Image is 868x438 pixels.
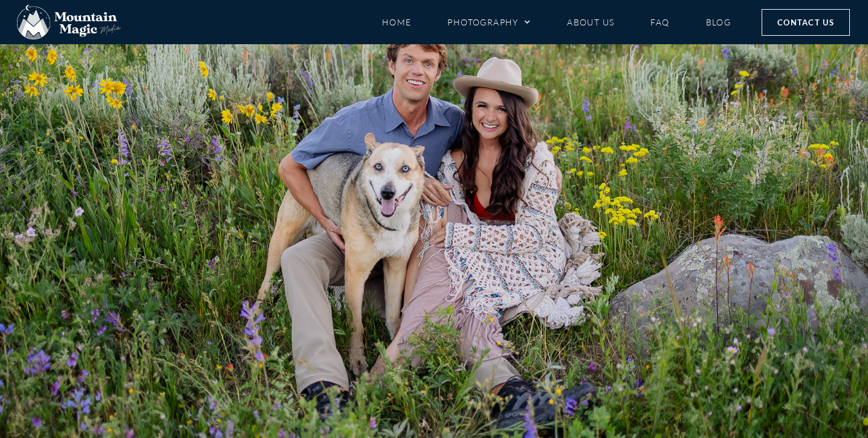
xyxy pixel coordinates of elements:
[382,12,412,33] a: Home
[17,5,121,40] img: Mountain Magic Media photography logo Crested Butte Photographer
[567,12,614,33] a: About Us
[777,16,834,29] span: Contact Us
[382,12,731,33] nav: Menu
[762,9,850,36] a: Contact Us
[650,12,669,33] a: FAQ
[447,12,531,33] a: Photography
[706,12,731,33] a: Blog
